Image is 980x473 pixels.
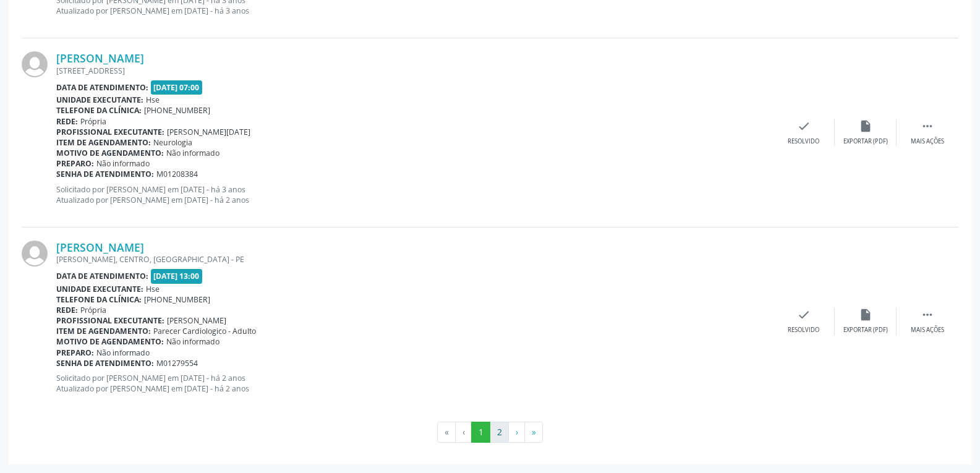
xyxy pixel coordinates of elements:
[788,137,819,146] div: Resolvido
[859,308,872,322] i: insert_drive_file
[56,336,164,347] b: Motivo de agendamento:
[56,358,154,369] b: Senha de atendimento:
[56,347,94,358] b: Preparo:
[156,358,198,369] span: M01279554
[859,119,872,133] i: insert_drive_file
[56,82,148,93] b: Data de atendimento:
[56,294,142,305] b: Telefone da clínica:
[56,148,164,158] b: Motivo de agendamento:
[788,326,819,335] div: Resolvido
[167,127,250,137] span: [PERSON_NAME][DATE]
[921,308,934,322] i: 
[144,105,210,116] span: [PHONE_NUMBER]
[797,119,811,133] i: check
[146,95,160,105] span: Hse
[56,271,148,281] b: Data de atendimento:
[151,80,203,95] span: [DATE] 07:00
[921,119,934,133] i: 
[56,51,144,65] a: [PERSON_NAME]
[56,315,164,326] b: Profissional executante:
[56,105,142,116] b: Telefone da clínica:
[56,116,78,127] b: Rede:
[146,284,160,294] span: Hse
[96,158,150,169] span: Não informado
[56,137,151,148] b: Item de agendamento:
[56,158,94,169] b: Preparo:
[151,269,203,283] span: [DATE] 13:00
[911,137,944,146] div: Mais ações
[56,127,164,137] b: Profissional executante:
[490,422,509,443] button: Go to page 2
[144,294,210,305] span: [PHONE_NUMBER]
[797,308,811,322] i: check
[96,347,150,358] span: Não informado
[56,305,78,315] b: Rede:
[167,315,226,326] span: [PERSON_NAME]
[153,137,192,148] span: Neurologia
[56,184,773,205] p: Solicitado por [PERSON_NAME] em [DATE] - há 3 anos Atualizado por [PERSON_NAME] em [DATE] - há 2 ...
[166,336,219,347] span: Não informado
[843,137,888,146] div: Exportar (PDF)
[80,116,106,127] span: Própria
[22,51,48,77] img: img
[508,422,525,443] button: Go to next page
[471,422,490,443] button: Go to page 1
[22,422,958,443] ul: Pagination
[56,373,773,394] p: Solicitado por [PERSON_NAME] em [DATE] - há 2 anos Atualizado por [PERSON_NAME] em [DATE] - há 2 ...
[166,148,219,158] span: Não informado
[156,169,198,179] span: M01208384
[153,326,256,336] span: Parecer Cardiologico - Adulto
[56,284,143,294] b: Unidade executante:
[911,326,944,335] div: Mais ações
[56,326,151,336] b: Item de agendamento:
[56,254,773,265] div: [PERSON_NAME], CENTRO, [GEOGRAPHIC_DATA] - PE
[524,422,543,443] button: Go to last page
[56,95,143,105] b: Unidade executante:
[56,169,154,179] b: Senha de atendimento:
[843,326,888,335] div: Exportar (PDF)
[56,241,144,254] a: [PERSON_NAME]
[22,241,48,266] img: img
[56,66,773,76] div: [STREET_ADDRESS]
[80,305,106,315] span: Própria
